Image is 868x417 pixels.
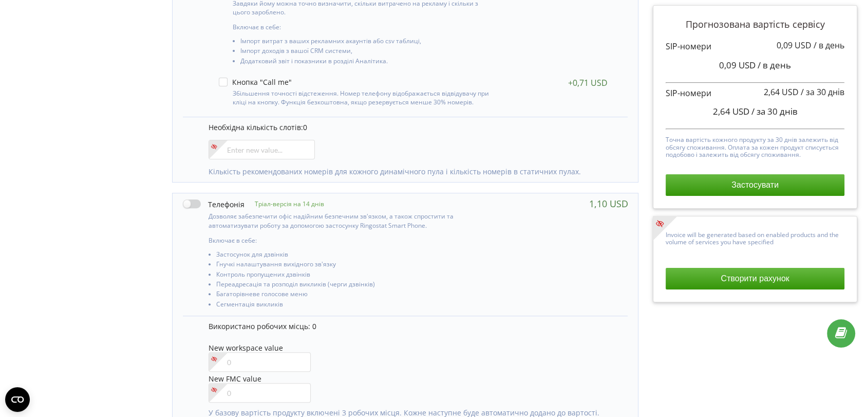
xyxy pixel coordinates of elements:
p: Кількість рекомендованих номерів для кожного динамічного пула і кількість номерів в статичних пулах. [209,167,617,177]
span: / в день [814,40,844,51]
li: Застосунок для дзвінків [216,251,494,261]
button: Застосувати [666,174,844,196]
li: Гнучкі налаштування вихідного зв'язку [216,261,494,270]
input: 0 [209,383,311,403]
p: Дозволяє забезпечити офіс надійним безпечним зв'язком, а також спростити та автоматизувати роботу... [209,212,494,229]
span: 2,64 USD [713,105,749,117]
p: Прогнозована вартість сервісу [666,18,844,31]
li: Імпорт доходів з вашої CRM системи, [240,47,490,57]
p: Необхідна кількість слотів: [209,122,617,133]
span: / за 30 днів [801,86,844,98]
p: Invoice will be generated based on enabled products and the volume of services you have specified [666,229,844,246]
p: SIP-номери [666,41,844,52]
li: Контроль пропущених дзвінків [216,271,494,281]
span: 2,64 USD [764,86,799,98]
p: Збільшення точності відстеження. Номер телефону відображається відвідувачу при кліці на кнопку. Ф... [233,89,490,106]
button: Open CMP widget [5,387,30,412]
input: Enter new value... [209,140,315,159]
span: 0,09 USD [777,40,812,51]
label: Кнопка "Call me" [219,78,292,86]
div: +0,71 USD [568,78,607,88]
p: Тріал-версія на 14 днів [244,200,324,208]
p: Включає в себе: [209,236,494,245]
span: / в день [758,59,791,71]
li: Переадресація та розподіл викликів (черги дзвінків) [216,281,494,291]
div: 1,10 USD [589,198,628,209]
li: Багаторівневе голосове меню [216,291,494,300]
button: Створити рахунок [666,268,844,289]
span: Використано робочих місць: 0 [209,321,316,331]
span: 0 [303,122,307,132]
label: Телефонія [183,198,244,209]
li: Додатковий звіт і показники в розділі Аналітика. [240,58,490,67]
span: / за 30 днів [751,105,798,117]
p: Включає в себе: [233,23,490,31]
span: New FMC value [209,374,261,384]
li: Імпорт витрат з ваших рекламних акаунтів або csv таблиці, [240,38,490,47]
input: 0 [209,352,311,372]
p: Точна вартість кожного продукту за 30 днів залежить від обсягу споживання. Оплата за кожен продук... [666,134,844,158]
span: 0,09 USD [719,59,756,71]
p: SIP-номери [666,87,844,99]
li: Сегментація викликів [216,301,494,311]
span: New workspace value [209,343,283,353]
